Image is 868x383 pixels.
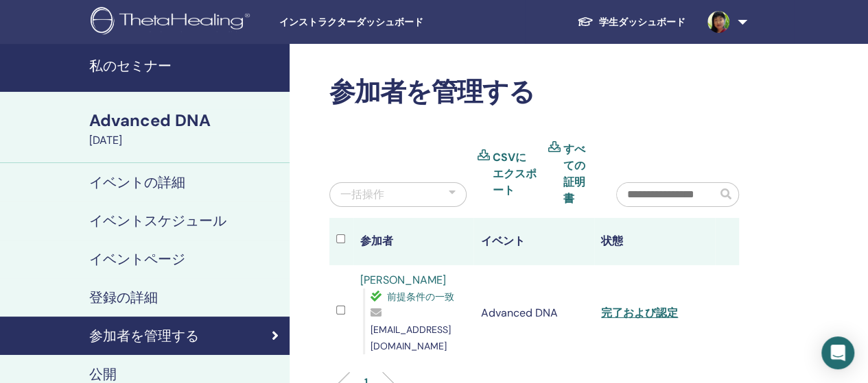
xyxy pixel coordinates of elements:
h4: 参加者を管理する [89,328,199,344]
img: graduation-cap-white.svg [577,16,594,27]
th: イベント [473,218,594,265]
div: 一括操作 [340,186,384,203]
a: 完了および認定 [601,306,678,320]
td: Advanced DNA [473,265,594,361]
a: 学生ダッシュボード [566,10,696,35]
h4: 公開 [89,366,117,382]
a: Advanced DNA[DATE] [81,109,290,149]
h4: イベントスケジュール [89,212,226,229]
h4: 私のセミナー [89,58,281,74]
span: インストラクターダッシュボード [279,15,485,29]
div: Advanced DNA [89,109,281,132]
h2: 参加者を管理する [329,77,739,108]
th: 参加者 [353,218,474,265]
h4: イベントの詳細 [89,174,185,190]
img: default.jpg [707,11,729,33]
th: 状態 [594,218,715,265]
div: [DATE] [89,132,281,149]
h4: イベントページ [89,251,185,267]
a: [PERSON_NAME] [360,273,446,287]
a: すべての証明書 [563,141,596,207]
span: [EMAIL_ADDRESS][DOMAIN_NAME] [371,323,451,352]
h4: 登録の詳細 [89,289,158,306]
img: logo.png [91,7,255,38]
a: CSVにエクスポート [493,149,537,199]
span: 前提条件の一致 [387,291,454,303]
div: Open Intercom Messenger [821,336,854,369]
